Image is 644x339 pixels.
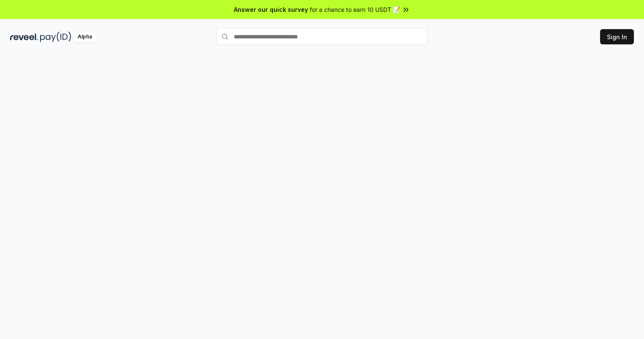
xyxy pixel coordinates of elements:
img: reveel_dark [10,32,38,42]
div: Alpha [73,32,97,42]
span: Answer our quick survey [234,5,308,14]
span: for a chance to earn 10 USDT 📝 [310,5,400,14]
button: Sign In [600,29,634,44]
img: pay_id [40,32,71,42]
